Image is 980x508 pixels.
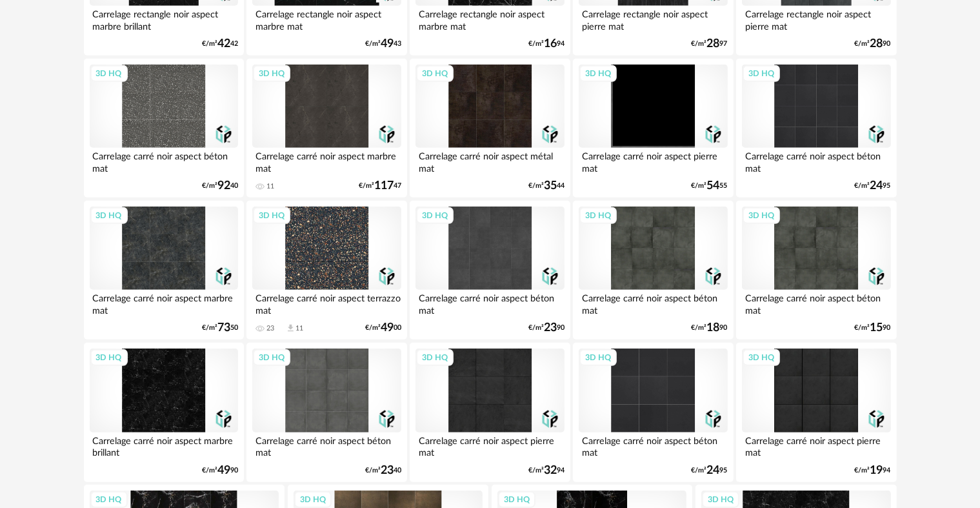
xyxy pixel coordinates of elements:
[528,466,565,475] div: €/m² 94
[90,349,128,366] div: 3D HQ
[528,323,565,332] div: €/m² 90
[217,39,230,48] span: 42
[410,201,570,340] a: 3D HQ Carrelage carré noir aspect béton mat €/m²2390
[415,290,564,316] div: Carrelage carré noir aspect béton mat
[870,466,883,475] span: 19
[202,323,238,332] div: €/m² 50
[528,39,565,48] div: €/m² 94
[692,323,728,332] div: €/m² 90
[246,201,406,340] a: 3D HQ Carrelage carré noir aspect terrazzo mat 23 Download icon 11 €/m²4900
[692,466,728,475] div: €/m² 95
[266,182,274,191] div: 11
[692,39,728,48] div: €/m² 97
[415,432,564,458] div: Carrelage carré noir aspect pierre mat
[90,290,238,316] div: Carrelage carré noir aspect marbre mat
[573,343,733,482] a: 3D HQ Carrelage carré noir aspect béton mat €/m²2495
[870,181,883,190] span: 24
[252,432,401,458] div: Carrelage carré noir aspect béton mat
[217,466,230,475] span: 49
[84,343,244,482] a: 3D HQ Carrelage carré noir aspect marbre brillant €/m²4990
[707,323,720,332] span: 18
[573,201,733,340] a: 3D HQ Carrelage carré noir aspect béton mat €/m²1890
[202,181,238,190] div: €/m² 40
[217,181,230,190] span: 92
[202,39,238,48] div: €/m² 42
[374,181,394,190] span: 117
[736,201,896,340] a: 3D HQ Carrelage carré noir aspect béton mat €/m²1590
[253,349,290,366] div: 3D HQ
[90,6,238,32] div: Carrelage rectangle noir aspect marbre brillant
[266,324,274,333] div: 23
[381,466,394,475] span: 23
[294,491,332,508] div: 3D HQ
[252,290,401,316] div: Carrelage carré noir aspect terrazzo mat
[544,323,557,332] span: 23
[286,323,295,333] span: Download icon
[855,39,891,48] div: €/m² 90
[246,343,406,482] a: 3D HQ Carrelage carré noir aspect béton mat €/m²2340
[252,6,401,32] div: Carrelage rectangle noir aspect marbre mat
[544,466,557,475] span: 32
[544,39,557,48] span: 16
[90,432,238,458] div: Carrelage carré noir aspect marbre brillant
[579,290,727,316] div: Carrelage carré noir aspect béton mat
[855,323,891,332] div: €/m² 90
[742,148,890,174] div: Carrelage carré noir aspect béton mat
[90,491,128,508] div: 3D HQ
[692,181,728,190] div: €/m² 55
[707,39,720,48] span: 28
[579,148,727,174] div: Carrelage carré noir aspect pierre mat
[381,39,394,48] span: 49
[743,207,780,224] div: 3D HQ
[416,65,454,82] div: 3D HQ
[365,323,401,332] div: €/m² 00
[573,59,733,198] a: 3D HQ Carrelage carré noir aspect pierre mat €/m²5455
[870,39,883,48] span: 28
[742,432,890,458] div: Carrelage carré noir aspect pierre mat
[84,59,244,198] a: 3D HQ Carrelage carré noir aspect béton mat €/m²9240
[743,349,780,366] div: 3D HQ
[707,466,720,475] span: 24
[870,323,883,332] span: 15
[246,59,406,198] a: 3D HQ Carrelage carré noir aspect marbre mat 11 €/m²11747
[579,65,617,82] div: 3D HQ
[381,323,394,332] span: 49
[365,466,401,475] div: €/m² 40
[736,343,896,482] a: 3D HQ Carrelage carré noir aspect pierre mat €/m²1994
[579,6,727,32] div: Carrelage rectangle noir aspect pierre mat
[252,148,401,174] div: Carrelage carré noir aspect marbre mat
[84,201,244,340] a: 3D HQ Carrelage carré noir aspect marbre mat €/m²7350
[702,491,739,508] div: 3D HQ
[743,65,780,82] div: 3D HQ
[528,181,565,190] div: €/m² 44
[742,6,890,32] div: Carrelage rectangle noir aspect pierre mat
[90,148,238,174] div: Carrelage carré noir aspect béton mat
[90,65,128,82] div: 3D HQ
[253,207,290,224] div: 3D HQ
[415,148,564,174] div: Carrelage carré noir aspect métal mat
[416,349,454,366] div: 3D HQ
[736,59,896,198] a: 3D HQ Carrelage carré noir aspect béton mat €/m²2495
[359,181,401,190] div: €/m² 47
[855,181,891,190] div: €/m² 95
[90,207,128,224] div: 3D HQ
[295,324,303,333] div: 11
[202,466,238,475] div: €/m² 90
[415,6,564,32] div: Carrelage rectangle noir aspect marbre mat
[410,59,570,198] a: 3D HQ Carrelage carré noir aspect métal mat €/m²3544
[365,39,401,48] div: €/m² 43
[217,323,230,332] span: 73
[855,466,891,475] div: €/m² 94
[579,349,617,366] div: 3D HQ
[410,343,570,482] a: 3D HQ Carrelage carré noir aspect pierre mat €/m²3294
[498,491,535,508] div: 3D HQ
[707,181,720,190] span: 54
[416,207,454,224] div: 3D HQ
[579,207,617,224] div: 3D HQ
[742,290,890,316] div: Carrelage carré noir aspect béton mat
[579,432,727,458] div: Carrelage carré noir aspect béton mat
[253,65,290,82] div: 3D HQ
[544,181,557,190] span: 35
